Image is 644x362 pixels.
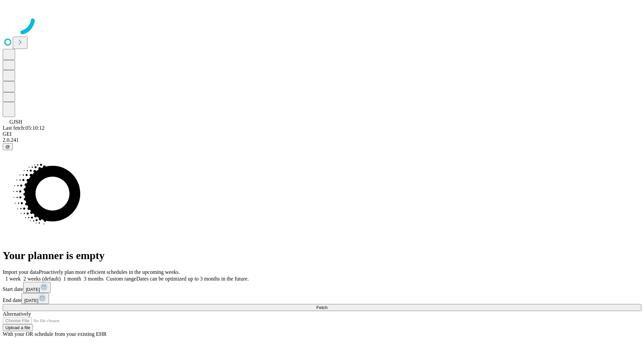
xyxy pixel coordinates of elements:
[26,287,40,292] span: [DATE]
[3,282,641,293] div: Start date
[3,331,107,337] span: With your OR schedule from your existing EHR
[5,144,10,149] span: @
[3,324,33,331] button: Upload a file
[24,298,38,303] span: [DATE]
[5,276,21,282] span: 1 week
[21,293,49,304] button: [DATE]
[63,276,81,282] span: 1 month
[3,137,641,143] div: 2.0.241
[3,125,45,131] span: Last fetch: 05:10:12
[23,282,51,293] button: [DATE]
[84,276,104,282] span: 3 months
[106,276,136,282] span: Custom range
[9,119,22,125] span: GJSH
[3,293,641,304] div: End date
[316,305,327,310] span: Fetch
[136,276,249,282] span: Dates can be optimized up to 3 months in the future.
[3,269,39,275] span: Import your data
[3,143,13,150] button: @
[3,131,641,137] div: GEI
[3,249,641,262] h1: Your planner is empty
[23,276,61,282] span: 2 weeks (default)
[39,269,180,275] span: Proactively plan more efficient schedules in the upcoming weeks.
[3,304,641,311] button: Fetch
[3,311,31,317] span: Alternatively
